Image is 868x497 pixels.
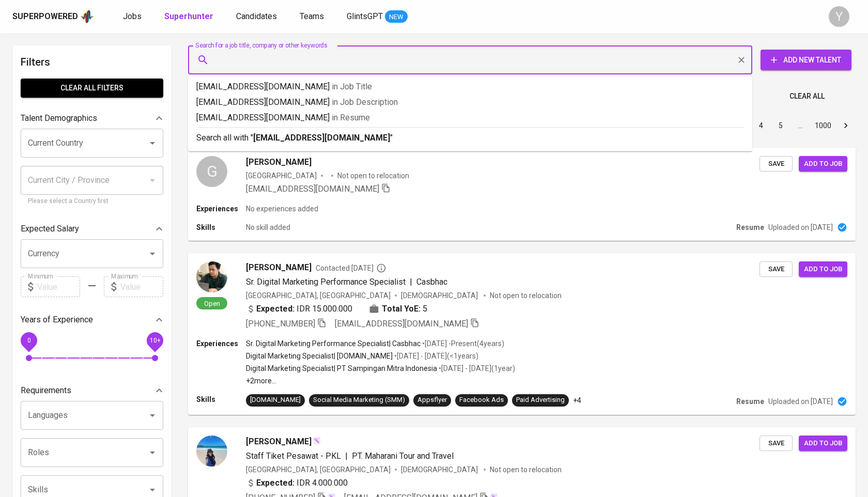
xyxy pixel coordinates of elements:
[246,303,352,315] div: IDR 15.000.000
[145,445,160,460] button: Open
[164,10,215,23] a: Superhunter
[145,136,160,150] button: Open
[21,79,163,98] button: Clear All filters
[416,277,447,287] span: Casbhac
[196,436,227,467] img: 4c5e86e213c3349ad524e496e2259d9e.jpg
[573,395,581,406] p: +4
[382,303,421,315] b: Total YoE:
[789,90,825,103] span: Clear All
[21,384,71,397] p: Requirements
[120,276,163,297] input: Value
[804,438,842,449] span: Add to job
[760,436,793,452] button: Save
[838,117,854,134] button: Go to next page
[21,54,163,70] h6: Filters
[196,81,744,93] p: [EMAIL_ADDRESS][DOMAIN_NAME]
[196,222,246,232] p: Skills
[246,338,421,349] p: Sr. Digital Marketing Performance Specialist | Casbhac
[196,394,246,405] p: Skills
[799,156,847,172] button: Add to job
[829,6,849,27] div: Y
[123,10,144,23] a: Jobs
[772,117,789,134] button: Go to page 5
[768,222,833,232] p: Uploaded on [DATE]
[196,112,744,124] p: [EMAIL_ADDRESS][DOMAIN_NAME]
[21,223,79,235] p: Expected Salary
[332,113,370,122] span: in Resume
[246,222,290,232] p: No skill added
[332,97,398,107] span: in Job Description
[799,436,847,452] button: Add to job
[236,11,277,21] span: Candidates
[785,87,829,106] button: Clear All
[804,263,842,275] span: Add to job
[753,117,769,134] button: Go to page 4
[812,117,834,134] button: Go to page 1000
[200,299,224,308] span: Open
[246,156,312,168] span: [PERSON_NAME]
[246,170,317,181] div: [GEOGRAPHIC_DATA]
[196,156,227,187] div: G
[401,464,479,475] span: [DEMOGRAPHIC_DATA]
[376,263,386,273] svg: By Batam recruiter
[734,53,749,67] button: Clear
[792,120,809,131] div: …
[769,54,843,67] span: Add New Talent
[164,11,213,21] b: Superhunter
[385,12,408,22] span: NEW
[760,261,793,277] button: Save
[256,303,295,315] b: Expected:
[29,82,155,95] span: Clear All filters
[145,483,160,497] button: Open
[28,196,156,207] p: Please select a Country first
[347,11,383,21] span: GlintsGPT
[236,10,279,23] a: Candidates
[516,395,565,405] div: Paid Advertising
[765,263,787,275] span: Save
[246,376,515,386] p: +2 more ...
[246,477,348,489] div: IDR 4.000.000
[768,396,833,407] p: Uploaded on [DATE]
[196,132,744,144] p: Search all with " "
[246,451,341,461] span: Staff Tiket Pesawat - PKL
[149,337,160,344] span: 10+
[21,380,163,401] div: Requirements
[246,290,391,301] div: [GEOGRAPHIC_DATA], [GEOGRAPHIC_DATA]
[316,263,386,273] span: Contacted [DATE]
[246,204,318,214] p: No experiences added
[21,108,163,129] div: Talent Demographics
[347,10,408,23] a: GlintsGPT NEW
[246,319,315,329] span: [PHONE_NUMBER]
[80,9,94,24] img: app logo
[393,351,478,361] p: • [DATE] - [DATE] ( <1 years )
[246,261,312,274] span: [PERSON_NAME]
[145,246,160,261] button: Open
[21,309,163,330] div: Years of Experience
[765,438,787,449] span: Save
[417,395,447,405] div: Appsflyer
[246,363,437,374] p: Digital Marketing Specialist | PT Sampingan Mitra Indonesia
[332,82,372,91] span: in Job Title
[490,290,562,301] p: Not open to relocation
[765,158,787,170] span: Save
[27,337,30,344] span: 0
[188,148,856,241] a: G[PERSON_NAME][GEOGRAPHIC_DATA]Not open to relocation[EMAIL_ADDRESS][DOMAIN_NAME] SaveAdd to jobE...
[246,464,391,475] div: [GEOGRAPHIC_DATA], [GEOGRAPHIC_DATA]
[459,395,504,405] div: Facebook Ads
[196,96,744,108] p: [EMAIL_ADDRESS][DOMAIN_NAME]
[21,219,163,239] div: Expected Salary
[760,156,793,172] button: Save
[313,437,321,445] img: magic_wand.svg
[300,11,324,21] span: Teams
[410,276,412,288] span: |
[246,351,393,361] p: Digital Marketing Specialist | [DOMAIN_NAME]
[673,117,856,134] nav: pagination navigation
[123,11,142,21] span: Jobs
[246,184,379,194] span: [EMAIL_ADDRESS][DOMAIN_NAME]
[188,253,856,415] a: Open[PERSON_NAME]Contacted [DATE]Sr. Digital Marketing Performance Specialist|Casbhac[GEOGRAPHIC_...
[736,222,764,232] p: Resume
[300,10,326,23] a: Teams
[196,204,246,214] p: Experiences
[352,451,454,461] span: PT. Maharani Tour and Travel
[345,450,348,462] span: |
